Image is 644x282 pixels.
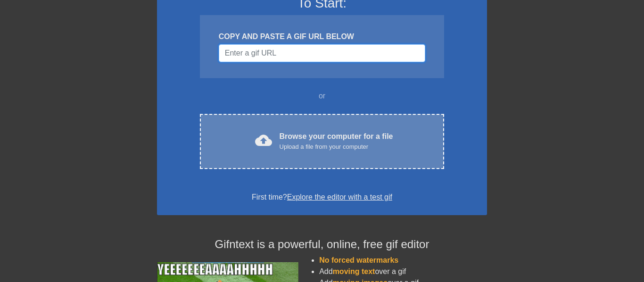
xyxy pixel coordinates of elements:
div: or [182,90,462,102]
span: No forced watermarks [319,256,398,264]
span: moving text [333,267,375,275]
div: Browse your computer for a file [280,131,393,152]
h4: Gifntext is a powerful, online, free gif editor [157,238,487,251]
div: COPY AND PASTE A GIF URL BELOW [219,31,425,42]
input: Username [219,44,425,62]
a: Explore the editor with a test gif [287,193,392,201]
span: cloud_upload [255,132,272,149]
li: Add over a gif [319,266,487,277]
div: Upload a file from your computer [280,142,393,152]
div: First time? [169,192,475,203]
